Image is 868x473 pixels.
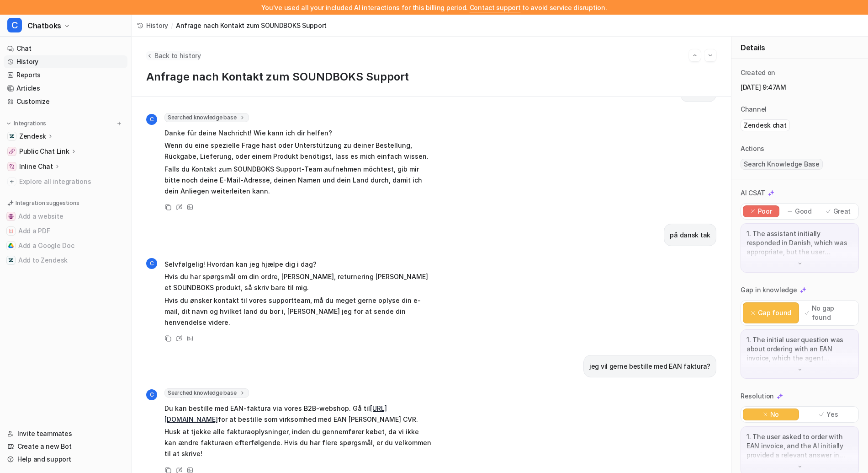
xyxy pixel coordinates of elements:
p: Channel [741,105,767,114]
p: Gap in knowledge [741,285,797,295]
span: History [146,21,168,30]
p: Selvfølgelig! Hvordan kan jeg hjælpe dig i dag? [164,259,432,270]
span: Search Knowledge Base [741,159,823,170]
a: Reports [4,69,127,81]
span: C [146,258,157,269]
img: Add a Google Doc [8,243,14,248]
p: [DATE] 9:47AM [741,83,859,92]
img: Add a PDF [8,228,14,234]
a: [URL][DOMAIN_NAME] [164,404,387,423]
a: History [137,21,168,30]
span: Searched knowledge base [164,113,249,122]
button: Go to previous session [689,49,701,61]
p: Husk at tjekke alle fakturaoplysninger, inden du gennemfører købet, da vi ikke kan ændre fakturae... [164,426,432,459]
p: Gap found [758,308,791,317]
p: Hvis du ønsker kontakt til vores supportteam, må du meget gerne oplyse din e-mail, dit navn og hv... [164,295,432,328]
img: Zendesk [9,134,15,139]
img: Previous session [692,51,698,59]
button: Add a websiteAdd a website [4,209,127,224]
img: Add a website [8,214,14,219]
a: History [4,55,127,68]
div: Details [731,37,868,59]
img: menu_add.svg [116,120,122,127]
p: Great [833,207,851,216]
p: Integrations [14,120,46,127]
img: Next session [707,51,714,59]
p: jeg vil gerne bestille med EAN faktura? [589,361,710,372]
span: C [146,389,157,400]
a: Customize [4,95,127,108]
span: C [146,114,157,125]
p: Du kan bestille med EAN-faktura via vores B2B-webshop. Gå til for at bestille som virksomhed med ... [164,403,432,425]
p: Zendesk chat [744,121,787,130]
p: No [770,410,779,419]
span: Anfrage nach Kontakt zum SOUNDBOKS Support [176,21,327,30]
p: Good [795,207,812,216]
p: Inline Chat [19,162,53,171]
a: Invite teammates [4,427,127,440]
span: Chatboks [27,19,61,32]
span: C [7,18,22,32]
a: Explore all integrations [4,175,127,188]
p: Wenn du eine spezielle Frage hast oder Unterstützung zu deiner Bestellung, Rückgabe, Lieferung, o... [164,140,432,162]
p: Danke für deine Nachricht! Wie kann ich dir helfen? [164,128,432,139]
h1: Anfrage nach Kontakt zum SOUNDBOKS Support [146,70,716,84]
p: Actions [741,144,764,153]
button: Go to next session [704,49,716,61]
img: down-arrow [797,260,803,267]
img: explore all integrations [7,177,16,186]
span: Explore all integrations [19,174,124,189]
p: Integration suggestions [16,199,79,207]
p: Resolution [741,392,774,401]
p: No gap found [812,304,852,322]
p: 1. The assistant initially responded in Danish, which was appropriate, but the user specifically ... [746,229,853,257]
p: Falls du Kontakt zum SOUNDBOKS Support-Team aufnehmen möchtest, gib mir bitte noch deine E-Mail-A... [164,164,432,197]
span: Contact support [470,4,521,11]
a: Help and support [4,453,127,466]
span: Back to history [154,51,201,60]
button: Add a Google DocAdd a Google Doc [4,238,127,253]
p: Poor [758,207,772,216]
button: Add a PDFAdd a PDF [4,224,127,238]
button: Add to ZendeskAdd to Zendesk [4,253,127,268]
p: Public Chat Link [19,147,69,156]
p: på dansk tak [670,230,710,241]
p: Hvis du har spørgsmål om din ordre, [PERSON_NAME], returnering [PERSON_NAME] et SOUNDBOKS produkt... [164,271,432,293]
button: Integrations [4,119,49,128]
p: AI CSAT [741,188,765,198]
span: / [171,21,173,30]
img: Add to Zendesk [8,258,14,263]
a: Create a new Bot [4,440,127,453]
a: Articles [4,82,127,95]
img: expand menu [5,120,12,127]
span: Searched knowledge base [164,388,249,398]
a: Chat [4,42,127,55]
p: Zendesk [19,132,46,141]
img: Inline Chat [9,164,15,169]
img: down-arrow [797,366,803,373]
p: Yes [826,410,838,419]
button: Back to history [146,51,201,60]
p: 1. The user asked to order with EAN invoice, and the AI initially provided a relevant answer in D... [746,432,853,460]
img: Public Chat Link [9,149,15,154]
img: down-arrow [797,463,803,470]
p: 1. The initial user question was about ordering with an EAN invoice, which the agent answered, bu... [746,335,853,363]
p: Created on [741,68,775,77]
